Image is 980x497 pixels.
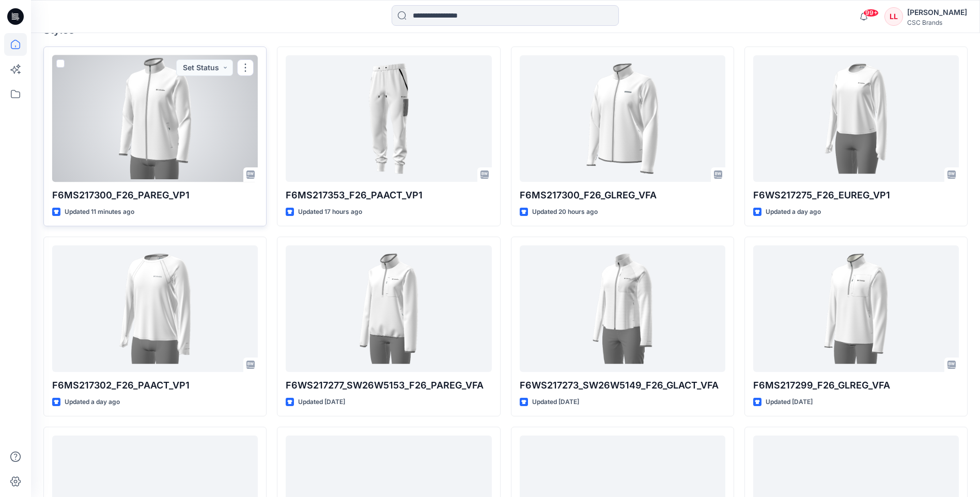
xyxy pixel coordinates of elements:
p: Updated [DATE] [532,397,579,408]
div: CSC Brands [907,19,967,26]
p: F6MS217300_F26_GLREG_VFA [520,188,725,203]
a: F6WS217273_SW26W5149_F26_GLACT_VFA [520,245,725,372]
p: F6MS217353_F26_PAACT_VP1 [286,188,491,203]
a: F6MS217353_F26_PAACT_VP1 [286,55,491,182]
p: Updated [DATE] [298,397,345,408]
p: F6WS217275_F26_EUREG_VP1 [753,188,959,203]
p: Updated 11 minutes ago [65,207,134,218]
p: Updated 17 hours ago [298,207,362,218]
p: Updated a day ago [766,207,821,218]
div: [PERSON_NAME] [907,6,967,19]
a: F6MS217302_F26_PAACT_VP1 [52,245,258,372]
p: F6WS217273_SW26W5149_F26_GLACT_VFA [520,378,725,393]
p: F6MS217302_F26_PAACT_VP1 [52,378,258,393]
p: F6MS217300_F26_PAREG_VP1 [52,188,258,203]
p: Updated a day ago [65,397,120,408]
p: F6WS217277_SW26W5153_F26_PAREG_VFA [286,378,491,393]
a: F6MS217299_F26_GLREG_VFA [753,245,959,372]
span: 99+ [863,9,879,17]
p: Updated [DATE] [766,397,813,408]
p: F6MS217299_F26_GLREG_VFA [753,378,959,393]
a: F6WS217275_F26_EUREG_VP1 [753,55,959,182]
a: F6MS217300_F26_GLREG_VFA [520,55,725,182]
a: F6WS217277_SW26W5153_F26_PAREG_VFA [286,245,491,372]
p: Updated 20 hours ago [532,207,598,218]
a: F6MS217300_F26_PAREG_VP1 [52,55,258,182]
div: LL [884,7,903,26]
